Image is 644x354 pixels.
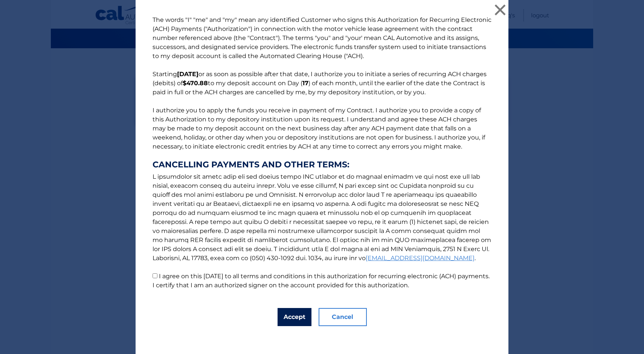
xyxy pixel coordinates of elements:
[302,80,308,87] b: 17
[177,70,198,78] b: [DATE]
[319,308,367,326] button: Cancel
[493,2,508,17] button: ×
[183,80,208,87] b: $470.88
[366,254,475,262] a: [EMAIL_ADDRESS][DOMAIN_NAME]
[153,160,491,169] strong: CANCELLING PAYMENTS AND OTHER TERMS:
[145,15,499,290] p: The words "I" "me" and "my" mean any identified Customer who signs this Authorization for Recurri...
[278,308,311,326] button: Accept
[153,273,490,289] label: I agree on this [DATE] to all terms and conditions in this authorization for recurring electronic...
